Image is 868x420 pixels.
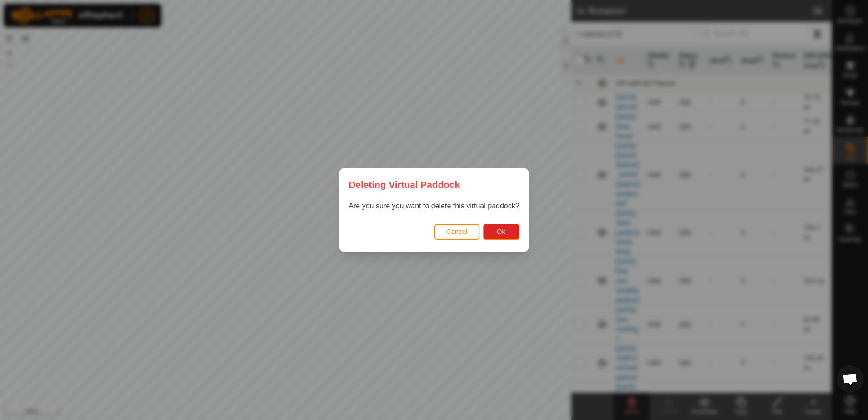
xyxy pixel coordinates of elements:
button: Ok [483,224,519,240]
button: Cancel [434,224,479,240]
div: Open chat [837,365,864,393]
span: Cancel [446,228,468,235]
span: Deleting Virtual Paddock [349,177,460,192]
span: Ok [497,228,505,235]
p: Are you sure you want to delete this virtual paddock? [349,201,519,212]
